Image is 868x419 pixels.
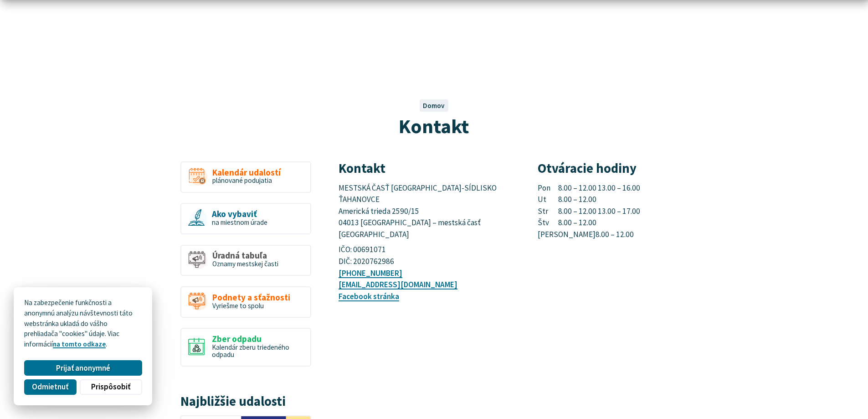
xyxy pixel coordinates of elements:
h3: Najbližšie udalosti [180,394,311,409]
span: Úradná tabuľa [212,251,278,260]
span: na miestnom úrade [212,218,267,227]
span: Podnety a sťažnosti [212,293,290,302]
span: [PERSON_NAME] [538,229,596,241]
a: Facebook stránka [339,291,399,301]
a: Zber odpadu Kalendár zberu triedeného odpadu [180,328,311,367]
a: Úradná tabuľa Oznamy mestskej časti [180,245,311,276]
a: [PHONE_NUMBER] [339,268,402,278]
span: plánované podujatia [212,176,272,185]
span: Zber odpadu [212,334,303,344]
button: Prispôsobiť [80,379,142,395]
a: Podnety a sťažnosti Vyriešme to spolu [180,286,311,318]
a: Ako vybaviť na miestnom úrade [180,203,311,234]
p: IČO: 00691071 DIČ: 2020762986 [339,244,516,267]
span: Str [538,206,559,217]
span: Odmietnuť [32,382,68,392]
span: Prijať anonymné [56,363,110,373]
h3: Kontakt [339,161,516,176]
a: [EMAIL_ADDRESS][DOMAIN_NAME] [339,279,457,290]
a: na tomto odkaze [53,340,106,348]
span: MESTSKÁ ČASŤ [GEOGRAPHIC_DATA]-SÍDLISKO ŤAHANOVCE Americká trieda 2590/15 04013 [GEOGRAPHIC_DATA]... [339,183,498,240]
p: 8.00 – 12.00 13.00 – 16.00 8.00 – 12.00 8.00 – 12.00 13.00 – 17.00 8.00 – 12.00 8.00 – 12.00 [538,182,715,241]
span: Kalendár zberu triedeného odpadu [212,343,289,359]
span: Oznamy mestskej časti [212,259,278,268]
span: Kontakt [399,114,469,139]
span: Ut [538,194,559,206]
span: Kalendár udalostí [212,168,281,177]
span: Pon [538,182,559,194]
button: Prijať anonymné [24,360,142,376]
span: Prispôsobiť [91,382,130,392]
span: Vyriešme to spolu [212,301,264,310]
button: Odmietnuť [24,379,76,395]
h3: Otváracie hodiny [538,161,715,176]
a: Domov [423,101,445,110]
span: Štv [538,217,559,229]
span: Ako vybaviť [212,209,267,219]
a: Kalendár udalostí plánované podujatia [180,161,311,193]
p: Na zabezpečenie funkčnosti a anonymnú analýzu návštevnosti táto webstránka ukladá do vášho prehli... [24,298,142,350]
